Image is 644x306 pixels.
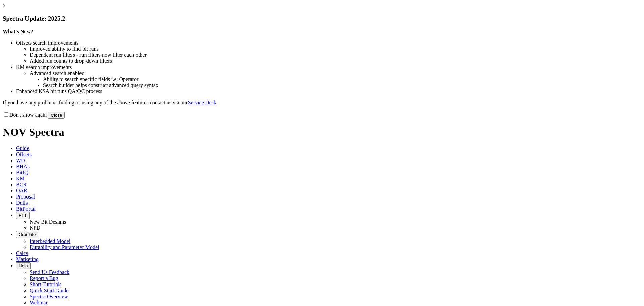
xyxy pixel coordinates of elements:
[30,281,62,287] a: Short Tutorials
[16,164,30,169] span: BHAs
[19,263,28,268] span: Help
[30,269,69,275] a: Send Us Feedback
[4,112,8,117] input: Don't show again
[16,158,25,163] span: WD
[48,112,65,119] button: Close
[30,294,68,299] a: Spectra Overview
[30,275,58,281] a: Report a Bug
[19,232,36,237] span: OrbitLite
[30,58,641,64] li: Added run counts to drop-down filters
[16,176,25,181] span: KM
[16,256,39,262] span: Marketing
[188,100,216,105] a: Service Desk
[16,88,641,94] li: Enhanced KSA bit runs QA/QC process
[16,145,29,151] span: Guide
[3,126,641,138] h1: NOV Spectra
[16,170,28,175] span: BitIQ
[30,288,68,293] a: Quick Start Guide
[16,250,28,256] span: Calcs
[30,238,70,244] a: Interbedded Model
[19,213,27,218] span: FTT
[16,64,641,70] li: KM search improvements
[3,29,33,34] strong: What's New?
[30,70,641,76] li: Advanced search enabled
[16,194,35,200] span: Proposal
[30,52,641,58] li: Dependent run filters - run filters now filter each other
[30,219,66,225] a: New Bit Designs
[43,82,641,88] li: Search builder helps construct advanced query syntax
[30,46,641,52] li: Improved ability to find bit runs
[3,15,641,23] h3: Spectra Update: 2025.2
[3,3,6,8] a: ×
[30,244,99,250] a: Durability and Parameter Model
[16,40,641,46] li: Offsets search improvements
[3,112,47,118] label: Don't show again
[30,300,48,305] a: Webinar
[16,188,28,193] span: OAR
[43,76,641,82] li: Ability to search specific fields i.e. Operator
[30,225,40,231] a: NPD
[16,151,32,157] span: Offsets
[16,206,36,212] span: BitPortal
[16,200,28,206] span: Dulls
[16,182,27,187] span: BCR
[3,100,641,106] p: If you have any problems finding or using any of the above features contact us via our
